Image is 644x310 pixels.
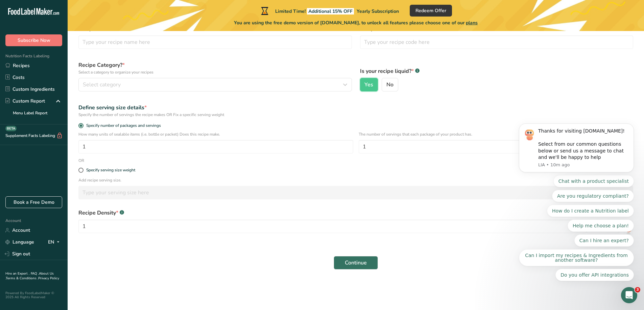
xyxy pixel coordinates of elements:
[466,20,478,26] span: plans
[5,126,17,131] div: BETA
[48,238,62,246] div: EN
[78,209,587,217] div: Recipe Density
[78,131,353,137] p: How many units of sealable items (i.e. bottle or packet) Does this recipe make.
[5,34,62,46] button: Subscribe Now
[84,123,161,128] span: Specify number of packages and servings
[415,7,446,14] span: Redeem Offer
[38,276,59,281] a: Privacy Policy
[74,158,88,164] div: OR
[345,259,367,267] span: Continue
[31,271,39,276] a: FAQ .
[307,8,354,15] span: Additional 15% OFF
[386,81,393,88] span: No
[5,291,62,299] div: Powered By FoodLabelMaker © 2025 All Rights Reserved
[364,81,373,88] span: Yes
[234,19,478,26] span: You are using the free demo version of [DOMAIN_NAME], to unlock all features please choose one of...
[359,131,634,137] p: The number of servings that each package of your product has.
[410,5,452,17] button: Redeem Offer
[334,256,378,270] button: Continue
[5,236,34,248] a: Language
[78,177,633,183] p: Add recipe serving size.
[78,78,352,91] button: Select category
[5,97,45,105] div: Custom Report
[78,186,594,199] input: Type your serving size here
[86,168,135,173] div: Specify serving size weight
[5,196,62,208] a: Book a Free Demo
[78,69,352,75] p: Select a category to organize your recipes
[78,112,633,118] div: Specify the number of servings the recipe makes OR Fix a specific serving weight
[635,287,640,292] span: 3
[509,37,644,292] iframe: Intercom notifications message
[5,271,54,281] a: About Us .
[78,61,352,75] label: Recipe Category?
[78,104,633,112] div: Define serving size details
[83,81,121,89] span: Select category
[78,35,352,49] input: Type your recipe name here
[5,271,29,276] a: Hire an Expert .
[78,220,587,233] input: Type your density here
[357,8,399,15] span: Yearly Subscription
[18,37,50,44] span: Subscribe Now
[621,287,637,303] iframe: Intercom live chat
[260,7,399,15] div: Limited Time!
[360,67,634,75] label: Is your recipe liquid?
[360,35,634,49] input: Type your recipe code here
[6,276,38,281] a: Terms & Conditions .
